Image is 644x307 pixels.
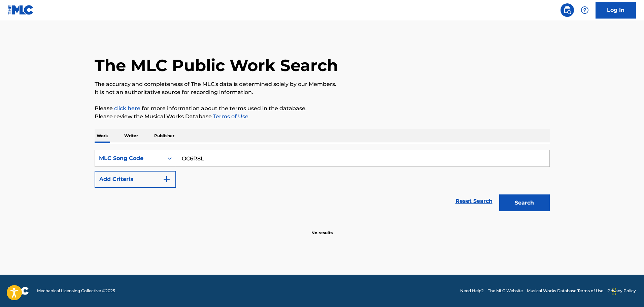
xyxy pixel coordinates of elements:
p: No results [311,222,333,236]
button: Add Criteria [95,171,176,188]
h1: The MLC Public Work Search [95,55,338,75]
p: It is not an authoritative source for recording information. [95,88,550,96]
a: Reset Search [452,194,496,209]
form: Search Form [95,150,550,215]
img: logo [8,287,29,295]
img: search [563,6,571,14]
a: Need Help? [460,288,484,294]
p: Please review the Musical Works Database [95,113,550,121]
img: 9d2ae6d4665cec9f34b9.svg [163,175,171,183]
p: Work [95,129,110,143]
img: MLC Logo [8,5,34,15]
p: Please for more information about the terms used in the database. [95,104,550,113]
div: MLC Song Code [99,154,160,162]
span: Mechanical Licensing Collective © 2025 [37,288,115,294]
p: Publisher [152,129,176,143]
a: Privacy Policy [607,288,636,294]
img: help [581,6,589,14]
iframe: Chat Widget [610,275,644,307]
p: The accuracy and completeness of The MLC's data is determined solely by our Members. [95,80,550,88]
div: Drag [612,281,616,302]
a: Public Search [561,3,574,17]
a: click here [114,105,140,112]
a: The MLC Website [488,288,523,294]
a: Musical Works Database Terms of Use [527,288,603,294]
div: Help [578,3,591,17]
a: Log In [596,2,636,19]
a: Terms of Use [212,113,248,120]
p: Writer [122,129,140,143]
button: Search [499,194,550,211]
